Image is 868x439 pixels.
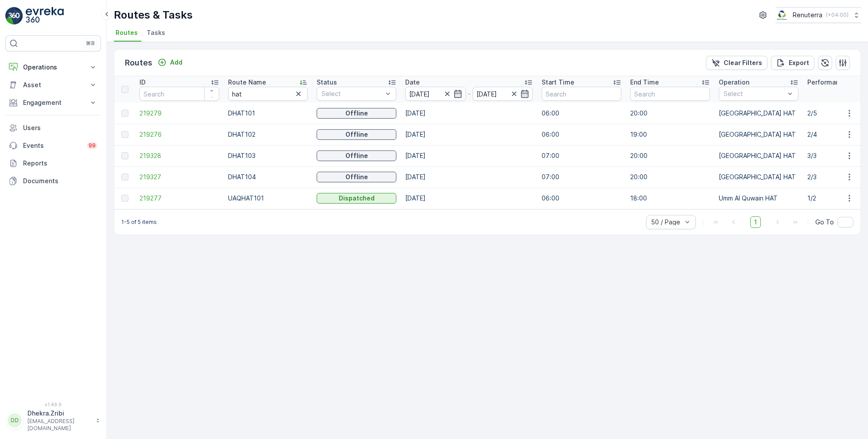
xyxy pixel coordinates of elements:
td: DHAT103 [224,145,312,166]
a: Documents [5,172,101,190]
p: Routes [125,57,152,69]
td: [GEOGRAPHIC_DATA] HAT [714,145,803,166]
button: Engagement [5,94,101,112]
div: Toggle Row Selected [121,110,128,117]
p: Renuterra [793,11,822,19]
p: Engagement [23,98,83,107]
div: Toggle Row Selected [121,195,128,202]
p: Route Name [228,78,266,87]
p: End Time [630,78,659,87]
p: Operations [23,63,83,72]
div: Toggle Row Selected [121,131,128,138]
a: Reports [5,154,101,172]
p: Events [23,141,81,150]
p: Status [317,78,337,87]
td: 07:00 [537,166,626,188]
p: Reports [23,159,97,168]
td: 06:00 [537,103,626,124]
div: DD [8,413,22,427]
button: Clear Filters [706,56,767,70]
p: Dispatched [339,194,375,203]
td: [GEOGRAPHIC_DATA] HAT [714,103,803,124]
img: Screenshot_2024-07-26_at_13.33.01.png [775,10,789,20]
td: 20:00 [626,145,714,166]
p: [EMAIL_ADDRESS][DOMAIN_NAME] [27,418,91,432]
p: Offline [345,173,368,181]
button: Operations [5,58,101,76]
img: logo_light-DOdMpM7g.png [26,7,64,25]
button: Dispatched [317,193,396,204]
p: ⌘B [86,40,95,47]
span: 219328 [139,151,219,160]
td: 18:00 [626,188,714,209]
button: Export [771,56,814,70]
td: 20:00 [626,103,714,124]
p: Offline [345,151,368,160]
p: ( +04:00 ) [826,12,849,19]
p: Start Time [542,78,574,87]
td: UAQHAT101 [224,188,312,209]
p: 99 [89,142,96,149]
p: Offline [345,130,368,139]
input: dd/mm/yyyy [405,87,466,101]
a: Events99 [5,137,101,154]
button: Offline [317,129,396,140]
p: - [468,89,471,99]
p: Documents [23,177,97,185]
button: Offline [317,108,396,119]
td: [DATE] [401,124,537,145]
td: [DATE] [401,145,537,166]
button: Add [154,57,186,68]
td: 06:00 [537,124,626,145]
div: Toggle Row Selected [121,152,128,159]
button: Asset [5,76,101,94]
button: Renuterra(+04:00) [775,7,861,23]
input: dd/mm/yyyy [473,87,533,101]
span: 1 [750,216,761,228]
a: 219279 [139,109,219,118]
p: ID [139,78,146,87]
p: Performance [807,78,847,87]
input: Search [139,87,219,101]
td: [GEOGRAPHIC_DATA] HAT [714,166,803,188]
td: 20:00 [626,166,714,188]
td: 07:00 [537,145,626,166]
p: 1-5 of 5 items [121,219,157,226]
p: Dhekra.Zribi [27,409,91,418]
span: Routes [116,28,138,37]
td: [DATE] [401,103,537,124]
button: Offline [317,150,396,161]
td: DHAT104 [224,166,312,188]
a: 219276 [139,130,219,139]
p: Export [789,58,809,67]
p: Routes & Tasks [114,8,193,22]
td: 19:00 [626,124,714,145]
a: Users [5,119,101,137]
span: Go To [815,218,834,227]
p: Operation [719,78,749,87]
p: Users [23,123,97,132]
p: Offline [345,109,368,118]
td: [GEOGRAPHIC_DATA] HAT [714,124,803,145]
input: Search [542,87,621,101]
input: Search [228,87,308,101]
a: 219327 [139,173,219,181]
td: Umm Al Quwain HAT [714,188,803,209]
p: Select [322,89,383,98]
td: DHAT101 [224,103,312,124]
p: Clear Filters [724,58,762,67]
td: [DATE] [401,166,537,188]
p: Date [405,78,420,87]
p: Add [170,58,182,67]
a: 219277 [139,194,219,203]
span: v 1.49.0 [5,402,101,407]
td: 06:00 [537,188,626,209]
button: Offline [317,172,396,182]
td: [DATE] [401,188,537,209]
button: DDDhekra.Zribi[EMAIL_ADDRESS][DOMAIN_NAME] [5,409,101,432]
div: Toggle Row Selected [121,173,128,181]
